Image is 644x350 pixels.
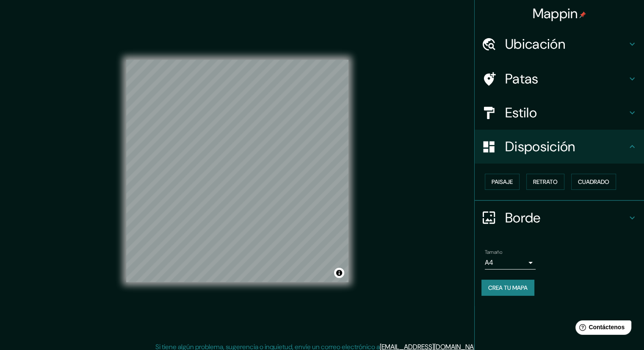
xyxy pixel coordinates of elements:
canvas: Mapa [126,60,348,282]
img: pin-icon.png [579,11,586,18]
font: A4 [485,258,493,267]
font: Cuadrado [578,178,609,186]
font: Borde [505,209,541,227]
font: Crea tu mapa [488,284,528,292]
button: Retrato [526,174,564,190]
font: Tamaño [485,249,502,256]
div: Ubicación [475,27,644,61]
div: Estilo [475,96,644,130]
button: Paisaje [485,174,520,190]
font: Estilo [505,104,537,122]
iframe: Lanzador de widgets de ayuda [569,317,635,341]
div: A4 [485,256,536,269]
font: Patas [505,70,539,88]
button: Cuadrado [571,174,616,190]
div: Patas [475,62,644,96]
font: Mappin [533,5,578,22]
font: Paisaje [492,178,513,186]
div: Disposición [475,130,644,164]
button: Crea tu mapa [481,280,534,296]
div: Borde [475,201,644,235]
font: Retrato [533,178,558,186]
font: Ubicación [505,35,565,53]
button: Activar o desactivar atribución [334,268,344,278]
font: Disposición [505,138,575,156]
